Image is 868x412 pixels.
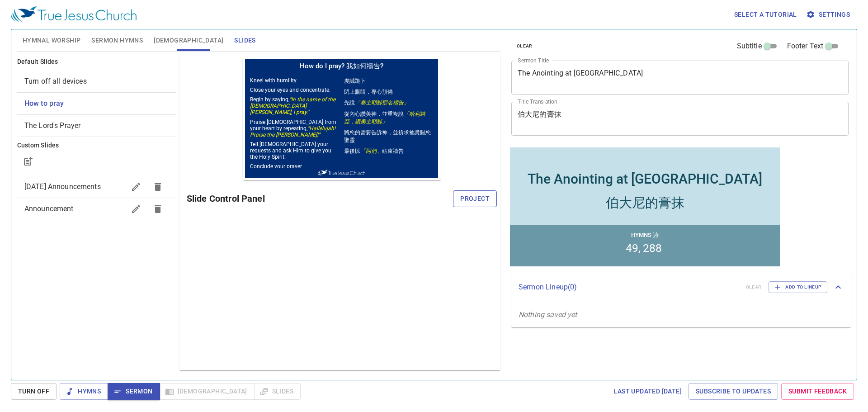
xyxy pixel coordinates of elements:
[17,71,176,92] div: Turn off all devices
[101,31,190,39] p: 閉上眼睛，專心預備
[17,115,176,137] div: The Lord's Prayer
[774,283,821,291] span: Add to Lineup
[696,386,771,397] span: Subscribe to Updates
[769,281,827,293] button: Add to Lineup
[511,41,538,52] button: clear
[101,90,190,98] p: 最後以 結束禱告
[7,39,96,58] p: Begin by saying,
[7,84,96,103] p: Tell [DEMOGRAPHIC_DATA] your requests and ask Him to give you the Holy Spirit.
[453,190,497,207] button: Project
[788,386,847,397] span: Submit Feedback
[11,6,137,23] img: True Jesus Church
[24,121,81,130] span: [object Object]
[24,182,101,191] span: Tuesday Announcements
[808,9,850,20] span: Settings
[781,383,854,400] a: Submit Feedback
[519,310,577,319] i: Nothing saved yet
[689,383,778,400] a: Subscribe to Updates
[17,93,176,114] div: How to pray
[24,204,74,213] span: Announcement
[17,57,176,67] h6: Default Slides
[101,53,190,69] p: 從內心讚美神，並重複說
[60,383,108,400] button: Hymns
[67,386,101,397] span: Hymns
[7,39,93,58] em: “In the name of the [DEMOGRAPHIC_DATA][PERSON_NAME], I pray.”
[18,386,49,397] span: Turn Off
[118,91,139,97] em: 「阿們」
[511,272,851,302] div: Sermon Lineup(0)clearAdd to Lineup
[7,30,96,36] p: Close your eyes and concentrate.
[518,110,842,127] textarea: 伯大尼的膏抹
[519,282,739,293] p: Sermon Lineup ( 0 )
[517,42,533,50] span: clear
[7,62,96,81] p: Praise [DEMOGRAPHIC_DATA] from your heart by repeating,
[508,145,782,269] iframe: from-child
[613,386,682,397] span: Last updated [DATE]
[17,141,176,151] h6: Custom Slides
[112,43,166,49] em: 「奉主耶穌聖名禱告」
[2,2,195,16] h1: How do I pray? 我如何禱告?
[23,35,81,46] span: Hymnal Worship
[7,106,96,119] p: Conclude your prayer with,
[804,6,854,23] button: Settings
[17,198,176,220] div: Announcement
[115,386,152,397] span: Sermon
[75,113,123,119] img: True Jesus Church
[17,176,176,198] div: [DATE] Announcements
[101,42,190,50] p: 先說
[234,35,255,46] span: Slides
[154,35,223,46] span: [DEMOGRAPHIC_DATA]
[734,9,797,20] span: Select a tutorial
[460,193,490,204] span: Project
[518,69,842,86] textarea: The Anointing at [GEOGRAPHIC_DATA]
[91,35,143,46] span: Sermon Hymns
[11,383,57,400] button: Turn Off
[7,68,93,81] em: “Hallelujah! Praise the [PERSON_NAME]!”
[101,72,190,87] p: 將您的需要告訴神，並祈求祂賞賜您聖靈
[108,383,160,400] button: Sermon
[187,191,453,206] h6: Slide Control Panel
[24,77,87,85] span: [object Object]
[610,383,685,400] a: Last updated [DATE]
[101,54,183,68] em: 「哈利路亞，讚美主耶穌」
[787,41,824,52] span: Footer Text
[24,99,64,108] span: [object Object]
[737,41,762,52] span: Subtitle
[731,6,801,23] button: Select a tutorial
[101,20,190,28] p: 虔誠跪下
[7,20,96,27] p: Kneel with humility.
